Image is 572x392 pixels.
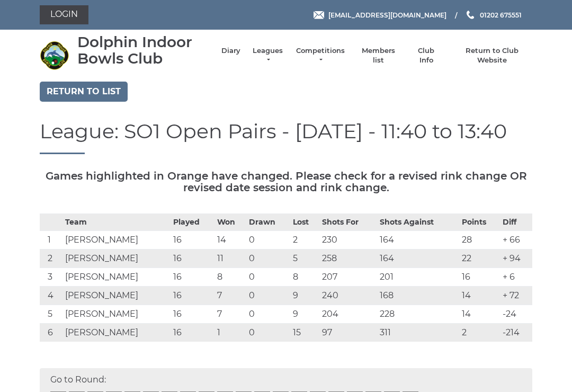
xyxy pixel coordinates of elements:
td: 0 [246,305,290,324]
td: [PERSON_NAME] [62,305,171,324]
td: 22 [459,250,500,268]
a: Email [EMAIL_ADDRESS][DOMAIN_NAME] [314,10,446,20]
td: 1 [40,231,62,250]
td: 204 [319,305,377,324]
td: 228 [377,305,459,324]
td: 7 [215,305,247,324]
span: 01202 675551 [480,11,522,19]
td: 14 [459,287,500,305]
td: 97 [319,324,377,342]
th: Team [62,214,171,231]
a: Diary [221,46,240,56]
td: 8 [215,268,247,287]
td: 3 [40,268,62,287]
th: Won [215,214,247,231]
td: [PERSON_NAME] [62,324,171,342]
td: 311 [377,324,459,342]
td: + 6 [500,268,532,287]
td: 14 [215,231,247,250]
td: 0 [246,231,290,250]
td: 207 [319,268,377,287]
th: Points [459,214,500,231]
td: 16 [171,268,215,287]
td: 5 [40,305,62,324]
a: Members list [356,46,400,65]
td: 168 [377,287,459,305]
div: Dolphin Indoor Bowls Club [77,34,211,67]
th: Shots For [319,214,377,231]
td: 240 [319,287,377,305]
td: 258 [319,250,377,268]
a: Competitions [295,46,346,65]
td: [PERSON_NAME] [62,231,171,250]
td: 4 [40,287,62,305]
a: Club Info [411,46,442,65]
a: Leagues [251,46,284,65]
td: 5 [290,250,319,268]
td: + 66 [500,231,532,250]
td: 16 [171,231,215,250]
td: 28 [459,231,500,250]
td: [PERSON_NAME] [62,287,171,305]
h5: Games highlighted in Orange have changed. Please check for a revised rink change OR revised date ... [40,170,532,193]
td: 15 [290,324,319,342]
td: 0 [246,287,290,305]
td: 9 [290,287,319,305]
th: Shots Against [377,214,459,231]
th: Lost [290,214,319,231]
th: Played [171,214,215,231]
img: Phone us [467,11,474,19]
td: 2 [459,324,500,342]
a: Phone us 01202 675551 [465,10,522,20]
td: 6 [40,324,62,342]
img: Dolphin Indoor Bowls Club [40,41,69,70]
th: Diff [500,214,532,231]
td: 16 [171,287,215,305]
h1: League: SO1 Open Pairs - [DATE] - 11:40 to 13:40 [40,120,532,155]
td: 9 [290,305,319,324]
td: 11 [215,250,247,268]
td: 8 [290,268,319,287]
td: 16 [171,324,215,342]
td: 2 [290,231,319,250]
span: [EMAIL_ADDRESS][DOMAIN_NAME] [328,11,446,19]
td: [PERSON_NAME] [62,268,171,287]
td: 230 [319,231,377,250]
td: 0 [246,250,290,268]
td: 7 [215,287,247,305]
td: + 72 [500,287,532,305]
td: -214 [500,324,532,342]
a: Login [40,5,88,24]
td: 14 [459,305,500,324]
td: 2 [40,250,62,268]
td: -24 [500,305,532,324]
td: 16 [459,268,500,287]
td: 164 [377,250,459,268]
td: 164 [377,231,459,250]
td: 0 [246,268,290,287]
th: Drawn [246,214,290,231]
td: 0 [246,324,290,342]
img: Email [314,11,324,19]
td: 201 [377,268,459,287]
a: Return to Club Website [452,46,532,65]
td: [PERSON_NAME] [62,250,171,268]
td: 16 [171,250,215,268]
a: Return to list [40,82,128,102]
td: + 94 [500,250,532,268]
td: 16 [171,305,215,324]
td: 1 [215,324,247,342]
